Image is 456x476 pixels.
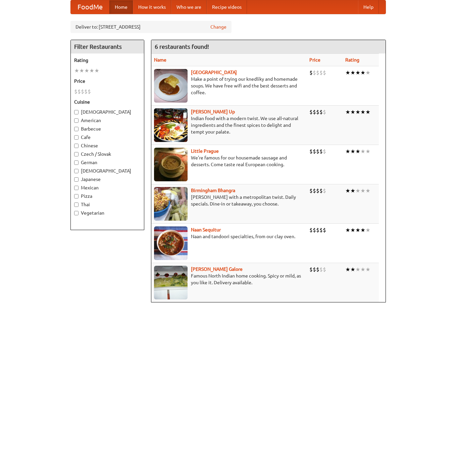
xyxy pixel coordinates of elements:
li: ★ [350,266,355,273]
li: ★ [345,187,350,194]
label: Cafe [74,134,141,141]
a: Change [210,24,226,30]
a: Rating [345,57,359,63]
label: Thai [74,201,141,208]
li: $ [309,148,313,155]
li: ★ [350,187,355,194]
img: currygalore.jpg [154,266,188,299]
a: Help [358,0,379,14]
label: [DEMOGRAPHIC_DATA] [74,109,141,115]
li: ★ [355,148,360,155]
li: ★ [365,266,370,273]
li: $ [319,108,323,116]
input: Thai [74,203,79,207]
li: $ [323,108,326,116]
a: [GEOGRAPHIC_DATA] [191,70,237,75]
p: Famous North Indian home cooking. Spicy or mild, as you like it. Delivery available. [154,272,304,286]
li: ★ [355,226,360,234]
b: Little Prague [191,148,219,154]
label: Czech / Slovak [74,151,141,157]
li: $ [319,148,323,155]
div: Deliver to: [STREET_ADDRESS] [70,21,232,33]
p: [PERSON_NAME] with a metropolitan twist. Daily specials. Dine-in or takeaway, you choose. [154,194,304,207]
a: Recipe videos [207,0,247,14]
p: Indian food with a modern twist. We use all-natural ingredients and the finest spices to delight ... [154,115,304,135]
label: Japanese [74,176,141,183]
li: ★ [350,148,355,155]
li: $ [88,88,91,95]
li: ★ [74,67,79,74]
img: naansequitur.jpg [154,226,188,260]
li: ★ [360,266,365,273]
li: $ [309,187,313,194]
li: $ [323,69,326,76]
li: $ [319,266,323,273]
a: Name [154,57,166,63]
li: ★ [94,67,99,74]
h5: Cuisine [74,99,141,105]
li: ★ [360,108,365,116]
input: Pizza [74,194,79,198]
li: ★ [360,148,365,155]
li: $ [313,148,316,155]
li: $ [313,266,316,273]
li: ★ [345,69,350,76]
li: $ [316,187,319,194]
label: Barbecue [74,125,141,132]
input: Vegetarian [74,211,79,215]
input: American [74,118,79,123]
a: Birmingham Bhangra [191,188,235,193]
li: $ [323,187,326,194]
li: ★ [345,266,350,273]
li: ★ [79,67,84,74]
li: $ [319,69,323,76]
a: Who we are [171,0,207,14]
a: Naan Sequitur [191,227,221,232]
li: ★ [355,266,360,273]
label: Chinese [74,142,141,149]
label: [DEMOGRAPHIC_DATA] [74,168,141,174]
li: $ [309,266,313,273]
li: ★ [360,226,365,234]
input: Mexican [74,186,79,190]
a: [PERSON_NAME] Galore [191,266,243,272]
a: [PERSON_NAME] Up [191,109,235,114]
li: ★ [365,69,370,76]
input: Cafe [74,135,79,140]
li: $ [323,266,326,273]
li: $ [309,226,313,234]
ng-pluralize: 6 restaurants found! [155,43,209,50]
li: ★ [350,69,355,76]
li: $ [309,69,313,76]
li: $ [313,226,316,234]
li: $ [316,266,319,273]
input: Barbecue [74,127,79,131]
li: ★ [355,108,360,116]
a: Price [309,57,320,63]
input: [DEMOGRAPHIC_DATA] [74,169,79,173]
li: $ [323,226,326,234]
h5: Rating [74,57,141,64]
input: German [74,160,79,165]
li: ★ [365,187,370,194]
p: Naan and tandoori specialties, from our clay oven. [154,233,304,240]
a: How it works [133,0,171,14]
li: $ [319,226,323,234]
li: ★ [345,226,350,234]
h4: Filter Restaurants [71,40,144,53]
label: Mexican [74,184,141,191]
li: ★ [365,108,370,116]
li: $ [78,88,81,95]
a: FoodMe [71,0,109,14]
label: American [74,117,141,124]
li: $ [74,88,78,95]
input: Chinese [74,144,79,148]
li: ★ [350,226,355,234]
li: $ [309,108,313,116]
input: Czech / Slovak [74,152,79,156]
li: $ [313,69,316,76]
